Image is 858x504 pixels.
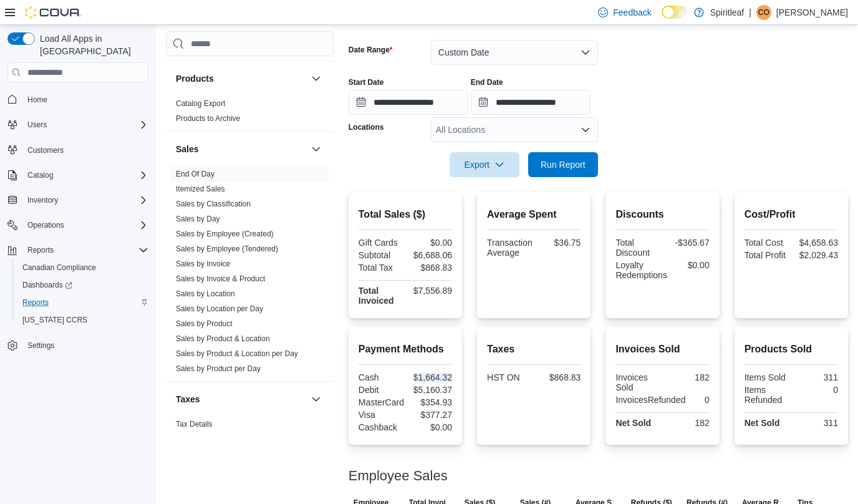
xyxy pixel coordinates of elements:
div: MasterCard [359,397,404,407]
div: $7,556.89 [408,286,452,296]
div: Sales [166,167,334,381]
span: Operations [22,218,148,233]
span: Sales by Product per Day [176,364,261,374]
span: Sales by Location per Day [176,304,263,314]
a: Sales by Location per Day [176,304,263,313]
span: Sales by Product & Location [176,334,270,344]
a: Sales by Day [176,215,220,223]
h3: Products [176,72,214,85]
a: Dashboards [17,278,77,293]
span: [US_STATE] CCRS [22,315,87,325]
span: Canadian Compliance [17,260,148,275]
div: 182 [665,418,710,428]
button: Inventory [2,191,153,209]
span: Sales by Product & Location per Day [176,349,298,359]
button: Products [176,72,306,85]
div: Total Tax [359,263,403,273]
button: Products [309,71,324,86]
div: 182 [665,372,710,382]
span: Catalog [22,168,148,183]
h2: Invoices Sold [615,342,709,357]
label: Start Date [349,77,384,87]
div: $5,160.37 [408,385,452,395]
nav: Complex example [7,85,148,387]
a: Settings [22,338,59,353]
div: Cashback [359,422,403,432]
span: Washington CCRS [17,313,148,327]
span: Sales by Employee (Created) [176,229,274,239]
button: [US_STATE] CCRS [12,311,153,329]
a: Sales by Product & Location per Day [176,349,298,358]
span: Sales by Day [176,214,220,224]
button: Operations [22,218,69,233]
span: Sales by Product [176,319,233,329]
span: Sales by Invoice [176,259,230,269]
div: Cash [359,372,403,382]
h2: Average Spent [487,207,581,222]
a: Itemized Sales [176,185,225,193]
div: $354.93 [409,397,452,407]
h2: Discounts [615,207,709,222]
div: Taxes [166,417,334,452]
p: | [749,5,751,20]
strong: Net Sold [615,418,651,428]
div: $0.00 [672,260,710,270]
button: Reports [12,294,153,311]
a: Sales by Product & Location [176,334,270,343]
a: End Of Day [176,170,214,178]
div: $377.27 [408,410,452,420]
button: Run Report [528,152,598,177]
div: Subtotal [359,250,403,260]
div: Loyalty Redemptions [615,260,667,280]
a: Tax Details [176,420,213,429]
button: Home [2,90,153,108]
label: Date Range [349,45,393,55]
div: Visa [359,410,403,420]
button: Catalog [2,167,153,184]
button: Export [450,152,519,177]
button: Settings [2,336,153,354]
a: Sales by Classification [176,200,251,208]
a: Dashboards [12,276,153,294]
a: Sales by Employee (Tendered) [176,245,278,253]
span: Inventory [27,195,58,205]
img: Cova [25,6,81,19]
a: Reports [17,295,54,310]
button: Taxes [176,393,306,405]
span: Sales by Location [176,289,235,299]
div: 0 [690,395,709,405]
input: Dark Mode [662,6,688,19]
button: Inventory [22,193,63,208]
div: $0.00 [408,422,452,432]
h3: Sales [176,143,199,155]
div: $2,029.43 [794,250,838,260]
h2: Products Sold [745,342,838,357]
span: Reports [17,295,148,310]
h2: Taxes [487,342,581,357]
strong: Net Sold [745,418,780,428]
span: Customers [22,142,148,158]
p: [PERSON_NAME] [776,5,848,20]
div: Invoices Sold [615,372,660,392]
button: Sales [309,142,324,157]
span: Catalog Export [176,99,225,109]
div: $4,658.63 [794,238,838,248]
div: $868.83 [536,372,581,382]
div: Chris O [756,5,771,20]
div: Total Cost [745,238,789,248]
h2: Cost/Profit [745,207,838,222]
div: $868.83 [408,263,452,273]
div: Items Sold [745,372,789,382]
div: -$365.67 [665,238,710,248]
span: Users [27,120,47,130]
div: Debit [359,385,403,395]
span: Products to Archive [176,114,240,124]
strong: Total Invoiced [359,286,394,306]
span: Reports [22,243,148,258]
div: $6,688.06 [408,250,452,260]
div: 311 [794,372,838,382]
button: Users [22,117,52,132]
span: Itemized Sales [176,184,225,194]
span: Canadian Compliance [22,263,96,273]
span: Dark Mode [662,19,662,19]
